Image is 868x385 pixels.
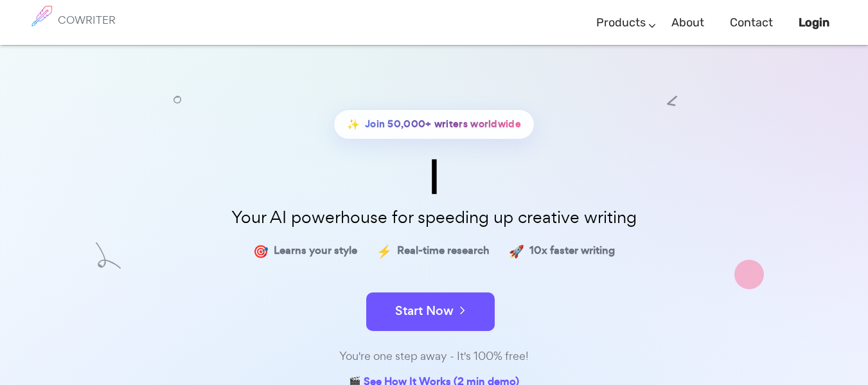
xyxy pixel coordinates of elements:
[274,242,357,260] span: Learns your style
[113,347,756,366] div: You're one step away - It's 100% free!
[347,115,360,134] span: ✨
[58,14,116,26] h6: COWRITER
[397,242,490,260] span: Real-time research
[366,292,495,331] button: Start Now
[529,242,615,260] span: 10x faster writing
[365,115,521,134] span: Join 50,000+ writers worldwide
[113,204,756,231] p: Your AI powerhouse for speeding up creative writing
[596,4,646,42] a: Products
[799,15,829,30] b: Login
[96,242,121,269] img: shape
[799,4,829,42] a: Login
[671,4,704,42] a: About
[730,4,773,42] a: Contact
[376,242,392,260] span: ⚡
[253,242,269,260] span: 🎯
[509,242,524,260] span: 🚀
